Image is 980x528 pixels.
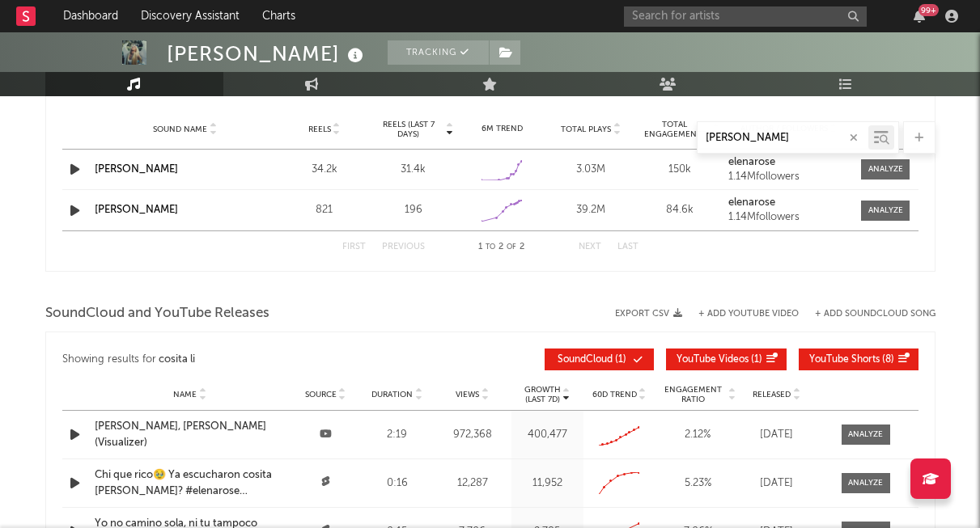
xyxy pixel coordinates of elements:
[639,162,720,178] div: 150k
[437,475,507,492] div: 12,287
[558,355,613,365] span: SoundCloud
[660,385,727,404] span: Engagement Ratio
[284,202,365,218] div: 821
[728,157,775,167] strong: elenarose
[809,355,880,365] span: YouTube Shorts
[95,467,286,499] a: Chi que rico🥹 Ya escucharon cosita [PERSON_NAME]? #elenarose #cositalinda #jquiles #justinquiles ...
[918,4,939,16] div: 99 +
[728,197,850,209] a: elenarose
[914,10,925,23] button: 99+
[62,348,490,370] div: Showing results for
[745,475,809,492] div: [DATE]
[728,157,850,168] a: elenarose
[728,171,850,183] div: 1.14M followers
[373,120,444,139] span: Reels (last 7 days)
[592,390,637,399] span: 60D Trend
[515,475,579,492] div: 11,952
[555,355,630,365] span: ( 1 )
[660,427,736,443] div: 2.12 %
[815,310,935,319] button: + Add SoundCloud Song
[617,243,638,251] button: Last
[728,197,775,208] strong: elenarose
[799,310,935,319] button: + Add SoundCloud Song
[745,427,809,443] div: [DATE]
[167,40,367,67] div: [PERSON_NAME]
[507,243,516,251] span: of
[437,427,507,443] div: 972,368
[366,427,430,443] div: 2:19
[698,132,868,145] input: Search by song name or URL
[660,475,736,492] div: 5.23 %
[677,355,762,365] span: ( 1 )
[457,238,546,257] div: 1 2 2
[682,310,799,319] div: + Add YouTube Video
[305,390,337,399] span: Source
[366,475,430,492] div: 0:16
[524,385,561,395] p: Growth
[550,162,631,178] div: 3.03M
[579,243,601,251] button: Next
[284,162,365,178] div: 34.2k
[666,348,787,370] button: YouTube Videos(1)
[95,164,178,175] a: [PERSON_NAME]
[545,348,654,370] button: SoundCloud(1)
[515,427,579,443] div: 400,477
[159,350,195,370] div: cosita li
[624,6,867,27] input: Search for artists
[728,212,850,223] div: 1.14M followers
[809,355,894,365] span: ( 8 )
[95,205,178,215] a: [PERSON_NAME]
[456,390,479,399] span: Views
[524,395,561,404] p: (Last 7d)
[753,390,791,399] span: Released
[342,243,366,251] button: First
[95,419,286,450] a: [PERSON_NAME], [PERSON_NAME] (Visualizer)
[550,202,631,218] div: 39.2M
[173,390,197,399] span: Name
[382,243,425,251] button: Previous
[388,40,489,65] button: Tracking
[677,355,749,365] span: YouTube Videos
[698,310,799,319] button: + Add YouTube Video
[615,309,682,319] button: Export CSV
[373,202,454,218] div: 196
[486,243,495,251] span: to
[639,120,711,139] span: Total Engagements
[639,202,720,218] div: 84.6k
[45,304,269,323] span: SoundCloud and YouTube Releases
[799,348,918,370] button: YouTube Shorts(8)
[371,390,413,399] span: Duration
[373,162,454,178] div: 31.4k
